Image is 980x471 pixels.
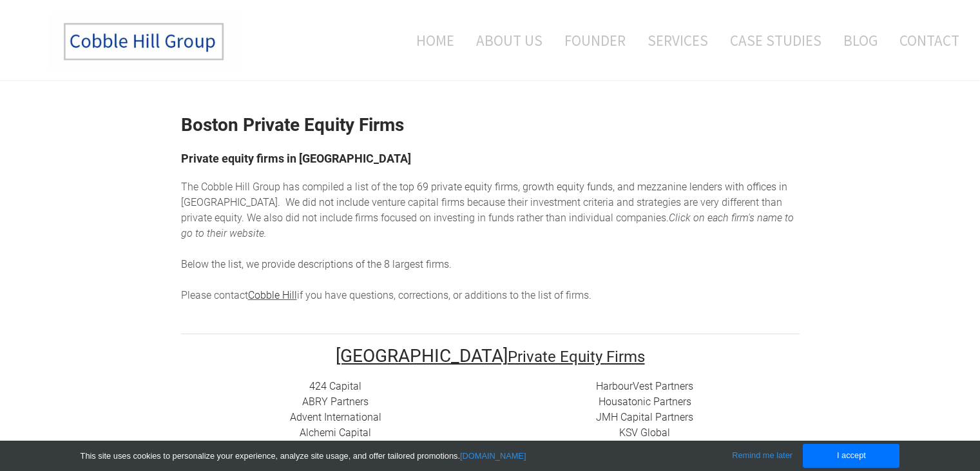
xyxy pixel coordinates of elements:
[555,14,635,67] a: Founder
[460,451,526,461] a: [DOMAIN_NAME]
[397,14,464,67] a: Home
[466,14,552,67] a: About Us
[181,179,800,303] div: he top 69 private equity firms, growth equity funds, and mezzanine lenders with offices in [GEOGR...
[599,396,691,408] a: Housatonic Partners
[890,14,959,67] a: Contact
[336,345,508,366] font: [GEOGRAPHIC_DATA]
[508,348,645,366] font: Private Equity Firms
[181,289,591,301] span: Please contact if you have questions, corrections, or additions to the list of firms.
[181,181,386,193] span: The Cobble Hill Group has compiled a list of t
[290,411,381,423] a: Advent International
[181,114,404,135] strong: Boston Private Equity Firms
[619,426,670,439] a: ​KSV Global
[181,212,794,239] em: Click on each firm's name to go to their website.
[49,14,242,70] img: The Cobble Hill Group LLC
[248,289,297,301] a: Cobble Hill
[302,396,369,408] a: ​ABRY Partners
[181,152,411,165] font: Private equity firms in [GEOGRAPHIC_DATA]
[834,14,887,67] a: Blog
[300,426,371,439] a: Alchemi Capital
[596,380,693,392] a: HarbourVest Partners
[596,411,693,423] a: ​JMH Capital Partners
[81,451,730,462] div: This site uses cookies to personalize your experience, analyze site usage, and offer tailored pro...
[803,444,899,468] a: I accept
[638,14,718,67] a: Services
[181,196,782,224] span: enture capital firms because their investment criteria and strategies are very different than pri...
[309,380,361,392] a: 424 Capital
[732,450,793,460] a: Remind me later
[720,14,831,67] a: Case Studies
